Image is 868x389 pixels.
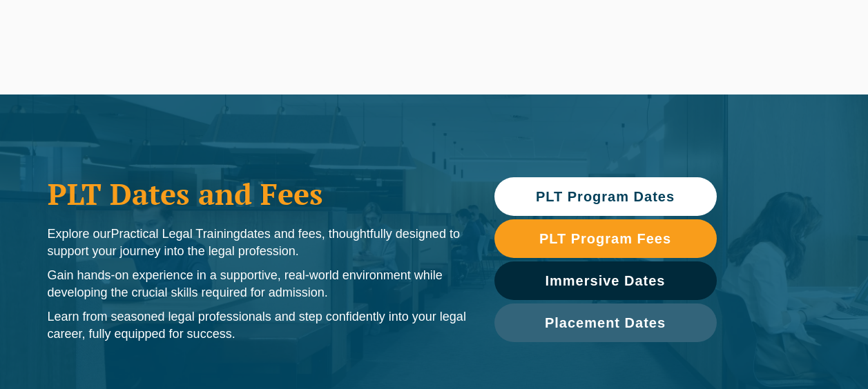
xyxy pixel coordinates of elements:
h1: PLT Dates and Fees [48,177,467,211]
a: PLT Program Fees [494,219,717,258]
a: Immersive Dates [494,261,717,300]
a: Placement Dates [494,303,717,342]
p: Learn from seasoned legal professionals and step confidently into your legal career, fully equipp... [48,308,467,343]
span: Practical Legal Training [111,227,240,241]
p: Explore our dates and fees, thoughtfully designed to support your journey into the legal profession. [48,226,467,260]
span: PLT Program Fees [539,232,671,246]
a: PLT Program Dates [494,177,717,216]
p: Gain hands-on experience in a supportive, real-world environment while developing the crucial ski... [48,267,467,301]
span: Immersive Dates [546,274,666,288]
span: Placement Dates [545,316,666,330]
span: PLT Program Dates [536,190,675,203]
